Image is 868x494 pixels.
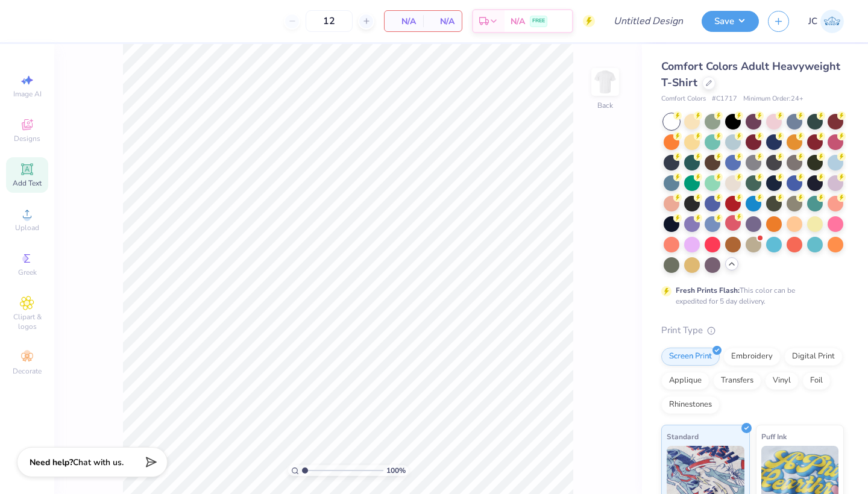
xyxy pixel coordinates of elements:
span: Puff Ink [761,430,787,443]
span: Standard [667,430,699,443]
span: Comfort Colors [661,94,706,104]
span: Upload [15,223,39,233]
div: Embroidery [723,348,781,366]
span: Decorate [13,366,42,376]
span: N/A [392,15,416,28]
div: Applique [661,372,709,390]
div: Print Type [661,324,844,337]
span: Greek [18,267,37,277]
span: Comfort Colors Adult Heavyweight T-Shirt [661,59,840,90]
span: Chat with us. [73,457,124,468]
span: JC [808,14,817,28]
img: Back [593,70,617,94]
div: Vinyl [765,372,799,390]
strong: Need help? [30,457,73,468]
input: Untitled Design [604,9,693,33]
span: Image AI [13,89,42,99]
img: Julia Costello [820,10,844,33]
button: Save [702,11,759,32]
strong: Fresh Prints Flash: [676,286,740,295]
span: 100 % [386,465,406,476]
span: FREE [532,17,545,25]
input: – – [306,10,353,32]
span: Clipart & logos [6,312,48,331]
div: Screen Print [661,348,720,366]
div: This color can be expedited for 5 day delivery. [676,285,824,307]
div: Transfers [713,372,761,390]
div: Rhinestones [661,396,720,414]
div: Foil [802,372,831,390]
span: N/A [511,15,525,28]
span: N/A [430,15,454,28]
a: JC [808,10,844,33]
span: Designs [14,134,40,143]
div: Back [597,100,613,111]
span: Minimum Order: 24 + [743,94,804,104]
div: Digital Print [784,348,843,366]
span: # C1717 [712,94,737,104]
span: Add Text [13,178,42,188]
